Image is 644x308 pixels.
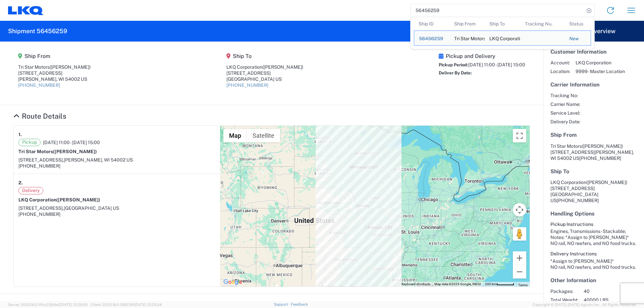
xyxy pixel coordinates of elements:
th: Status [565,17,591,30]
strong: 2. [18,179,23,187]
strong: LKQ Corporation [18,197,100,202]
span: Total Weight: [550,297,578,303]
address: [GEOGRAPHIC_DATA] US [550,179,637,203]
table: Search Results [414,17,594,49]
span: Map data ©2025 Google, INEGI [434,282,481,286]
span: ([PERSON_NAME]) [586,180,627,185]
span: Service Level: [550,110,580,116]
span: Delivery [18,187,43,194]
span: 200 km [485,282,496,286]
a: Hide Details [13,112,66,120]
h2: Shipment 56456259 [8,27,67,35]
span: Account: [550,60,570,66]
strong: 1. [18,130,22,139]
button: Zoom out [513,265,526,279]
span: Carrier Name: [550,101,580,107]
h5: Pickup and Delivery [439,53,525,59]
div: [STREET_ADDRESS] [18,70,91,76]
h5: Customer Information [550,49,637,55]
h5: Other Information [550,277,637,284]
address: [PERSON_NAME], WI 54002 US [550,143,637,161]
span: [DATE] 11:00 - [DATE] 15:00 [43,139,100,145]
span: ([PERSON_NAME]) [50,64,91,70]
span: 56456259 [419,36,443,41]
span: ([PERSON_NAME]) [262,64,303,70]
h5: Carrier Information [550,81,637,88]
div: [GEOGRAPHIC_DATA] US [226,76,303,82]
div: Tri Star Motors [18,64,91,70]
button: Toggle fullscreen view [513,129,526,142]
div: LKQ Corporation [489,31,516,45]
span: ([PERSON_NAME]) [56,197,100,202]
span: Pickup Period: [439,62,468,67]
h5: Ship To [550,168,637,175]
span: [DATE] 12:29:29 [60,303,88,307]
h5: Ship From [18,53,91,59]
span: [PHONE_NUMBER] [557,198,599,203]
button: Zoom in [513,251,526,265]
span: Server: 2025.16.0-1ffcc23b9e2 [8,303,88,307]
div: [STREET_ADDRESS] [226,70,303,76]
a: Feedback [291,302,308,306]
a: [PHONE_NUMBER] [18,82,60,88]
button: Keyboard shortcuts [401,282,430,287]
span: Tri Star Motors [550,143,582,149]
button: Map Scale: 200 km per 49 pixels [483,282,516,287]
div: [PHONE_NUMBER] [18,211,215,217]
div: [PERSON_NAME], WI 54002 US [18,76,91,82]
span: ([PERSON_NAME]) [53,149,97,154]
span: [GEOGRAPHIC_DATA] US [64,205,119,211]
th: Ship ID [414,17,449,30]
span: [STREET_ADDRESS] [550,149,595,155]
h6: Delivery Instructions [550,251,637,257]
input: Shipment, tracking or reference number [411,4,584,17]
th: Ship To [485,17,520,30]
span: Client: 2025.16.0-1592391 [91,303,162,307]
span: Location: [550,68,570,74]
div: 56456259 [419,36,445,42]
span: Pickup [18,139,41,146]
button: Drag Pegman onto the map to open Street View [513,227,526,241]
div: Engines, Transmissions - Stackable; Notes: *Assign to [PERSON_NAME]* NO rail, NO reefers, and NO ... [550,228,637,246]
div: *Assign to [PERSON_NAME]* NO rail, NO reefers, and NO food trucks. [550,258,637,270]
span: ([PERSON_NAME]) [582,143,623,149]
div: [PHONE_NUMBER] [18,163,215,169]
span: Delivery Date: [550,119,580,125]
button: Show street map [223,129,247,142]
a: Support [274,302,291,306]
button: Show satellite imagery [247,129,280,142]
span: Deliver By Date: [439,70,472,75]
a: Terms [518,283,528,287]
div: Tri Star Motors [454,31,480,45]
span: [PHONE_NUMBER] [579,156,621,161]
span: Packages: [550,288,578,294]
span: Tracking No: [550,93,580,99]
span: [DATE] 11:00 - [DATE] 15:00 [468,62,525,67]
h6: Pickup Instructions [550,222,637,227]
span: LKQ Corporation [576,60,625,66]
div: LKQ Corporation [226,64,303,70]
a: [PHONE_NUMBER] [226,82,268,88]
th: Ship From [449,17,485,30]
a: Open this area in Google Maps (opens a new window) [222,278,244,287]
span: [STREET_ADDRESS], [18,205,64,211]
h5: Ship To [226,53,303,59]
span: 40000 LBS [584,297,641,303]
h5: Handling Options [550,210,637,217]
button: Map camera controls [513,203,526,217]
th: Tracking Nu. [520,17,565,30]
span: Copyright © [DATE]-[DATE] Agistix Inc., All Rights Reserved [533,302,636,308]
div: New [569,36,586,42]
img: Google [222,278,244,287]
span: [PERSON_NAME], WI 54002 US [64,157,133,163]
span: [DATE] 12:25:34 [135,303,162,307]
h5: Ship From [550,132,637,138]
span: 40 [584,288,641,294]
span: 9999 - Master Location [576,68,625,74]
strong: Tri Star Motors [18,149,97,154]
span: LKQ Corporation [STREET_ADDRESS] [550,180,627,191]
span: [STREET_ADDRESS], [18,157,64,163]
